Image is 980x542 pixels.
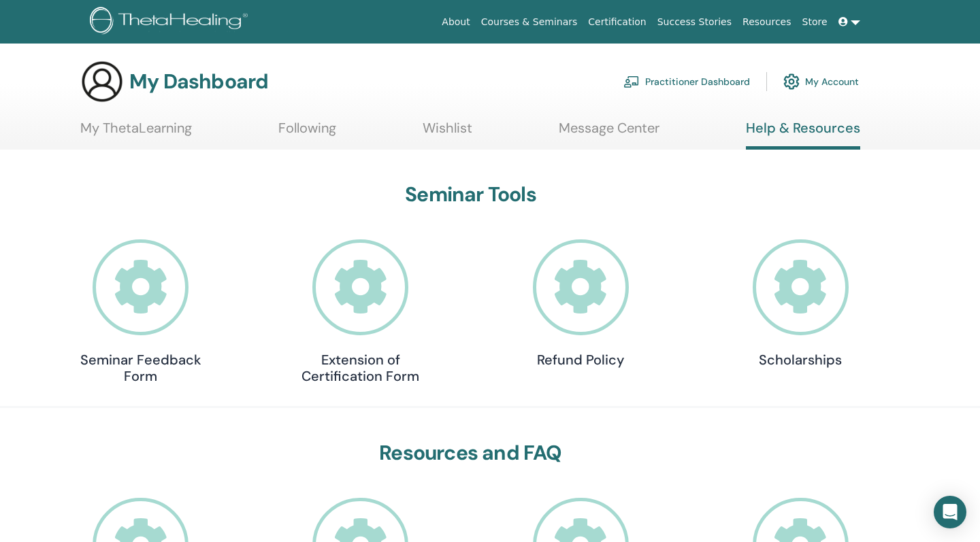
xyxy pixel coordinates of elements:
h3: Resources and FAQ [73,441,869,465]
h3: My Dashboard [129,69,268,94]
div: Open Intercom Messenger [934,496,966,528]
a: About [436,10,475,35]
h4: Extension of Certification Form [293,352,429,384]
h4: Seminar Feedback Form [73,352,209,384]
a: Seminar Feedback Form [73,239,209,384]
a: My Account [783,67,859,97]
a: Message Center [559,120,659,146]
img: generic-user-icon.jpg [80,60,124,103]
h4: Scholarships [732,352,868,368]
a: Extension of Certification Form [293,239,429,384]
a: Store [797,10,833,35]
a: Resources [737,10,797,35]
a: Wishlist [423,120,472,146]
a: Following [278,120,336,146]
h4: Refund Policy [512,352,649,368]
a: Refund Policy [512,239,649,368]
a: Success Stories [652,10,737,35]
a: Certification [583,10,651,35]
a: My ThetaLearning [80,120,192,146]
img: chalkboard-teacher.svg [623,75,640,88]
a: Practitioner Dashboard [623,67,750,97]
img: cog.svg [783,70,800,93]
a: Courses & Seminars [476,10,583,35]
a: Help & Resources [746,120,860,150]
img: logo.png [90,7,252,37]
h3: Seminar Tools [73,182,869,207]
a: Scholarships [732,239,868,368]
